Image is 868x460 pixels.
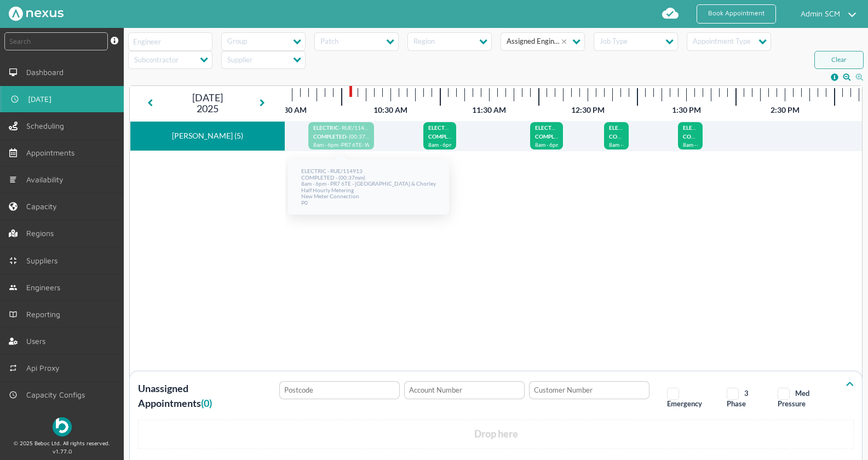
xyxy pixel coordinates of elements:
[4,32,108,50] input: Search by: Ref, PostCode, MPAN, MPRN, Account, Customer
[346,133,371,140] span: - (00:37m)
[404,381,525,399] input: Account Number
[727,389,749,409] label: 3 Phase
[9,148,18,157] img: appointments-left-menu.svg
[9,364,18,372] img: md-repeat.svg
[138,419,854,449] div: Drop here
[637,106,735,114] div: 1:30 PM
[428,125,451,134] p: - RUE/114914
[535,142,563,148] span: 8am - 6pm -
[428,124,454,131] span: ELECTRIC
[192,88,223,118] h3: [DATE]
[683,142,711,148] span: 8am - 6pm -
[529,381,649,399] input: Customer Number
[341,106,440,114] div: 10:30 AM
[243,106,341,114] div: 9:30 AM
[683,125,698,134] p: - RUE/114917
[697,4,776,24] a: Book Appointment
[535,124,561,131] span: ELECTRIC
[535,133,568,140] span: COMPLETED
[9,390,18,399] img: md-time.svg
[9,310,18,319] img: md-book.svg
[26,148,79,157] span: Appointments
[538,106,637,114] div: 12:30 PM
[26,283,65,292] span: Engineers
[26,390,89,399] span: Capacity Configs
[778,389,809,409] label: Med Pressure
[313,124,339,131] span: ELECTRIC
[26,337,50,346] span: Users
[9,229,18,238] img: regions.left-menu.svg
[609,124,635,131] span: ELECTRIC
[814,51,864,69] a: Clear
[313,125,369,134] p: - RUE/114913
[667,389,702,409] label: Emergency
[683,133,716,140] span: COMPLETED
[9,202,18,211] img: capacity-left-menu.svg
[362,142,406,148] span: - Wigan & Chorley
[26,256,62,265] span: Suppliers
[428,133,461,140] span: COMPLETED
[26,68,68,77] span: Dashboard
[313,133,346,140] span: COMPLETED
[26,122,68,130] span: Scheduling
[855,73,864,81] a: Zoom in the view for a 15m resolution
[313,142,341,148] span: 8am - 6pm -
[279,381,400,399] input: Postcode
[128,32,212,51] input: Engineer
[561,36,571,47] span: Clear all
[197,103,219,114] span: 2025
[735,106,834,114] div: 2:30 PM
[26,175,68,184] span: Availability
[9,7,64,21] img: Nexus
[691,37,751,48] div: Appointment Type
[9,337,18,346] img: user-left-menu.svg
[609,142,637,148] span: 8am - 6pm -
[201,397,212,409] span: ( )
[204,397,209,409] span: 0
[135,126,280,146] div: [PERSON_NAME] (5)
[10,95,19,104] img: md-time.svg
[9,175,18,184] img: md-list.svg
[662,4,679,22] img: md-cloud-done.svg
[26,229,58,238] span: Regions
[9,283,18,292] img: md-people.svg
[683,124,709,131] span: ELECTRIC
[609,125,624,134] p: - RUE/114916
[428,142,456,148] span: 8am - 6pm -
[440,106,538,114] div: 11:30 AM
[598,37,628,48] div: Job Type
[341,142,362,148] span: PR7 6TE
[843,73,851,81] a: Zoom out the view for a 60m resolution
[26,364,64,372] span: Api Proxy
[9,68,18,77] img: md-desktop.svg
[9,256,18,265] img: md-contract.svg
[609,133,642,140] span: COMPLETED
[28,95,56,104] span: [DATE]
[26,202,61,211] span: Capacity
[535,125,558,134] p: - RUE/114915
[26,310,65,319] span: Reporting
[9,122,18,130] img: scheduling-left-menu.svg
[53,417,72,436] img: Beboc Logo
[138,381,262,415] label: Unassigned Appointments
